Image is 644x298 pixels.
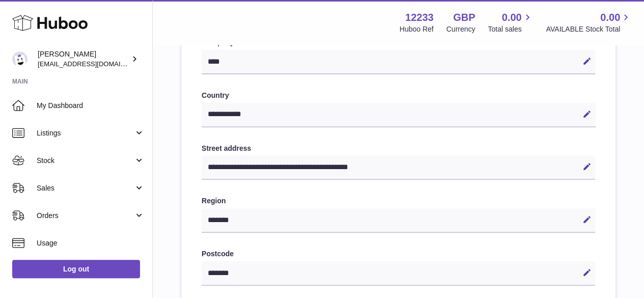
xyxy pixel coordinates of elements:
[202,249,595,259] label: Postcode
[38,60,150,68] span: [EMAIL_ADDRESS][DOMAIN_NAME]
[37,238,145,248] span: Usage
[488,11,533,34] a: 0.00 Total sales
[37,101,145,111] span: My Dashboard
[502,11,522,24] span: 0.00
[202,196,595,206] label: Region
[37,211,134,221] span: Orders
[37,156,134,166] span: Stock
[12,260,140,278] a: Log out
[446,24,475,34] div: Currency
[400,24,434,34] div: Huboo Ref
[405,11,434,24] strong: 12233
[202,144,595,153] label: Street address
[546,11,632,34] a: 0.00 AVAILABLE Stock Total
[202,91,595,100] label: Country
[488,24,533,34] span: Total sales
[38,49,129,69] div: [PERSON_NAME]
[37,128,134,138] span: Listings
[546,24,632,34] span: AVAILABLE Stock Total
[37,183,134,193] span: Sales
[453,11,475,24] strong: GBP
[12,51,27,67] img: internalAdmin-12233@internal.huboo.com
[600,11,620,24] span: 0.00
